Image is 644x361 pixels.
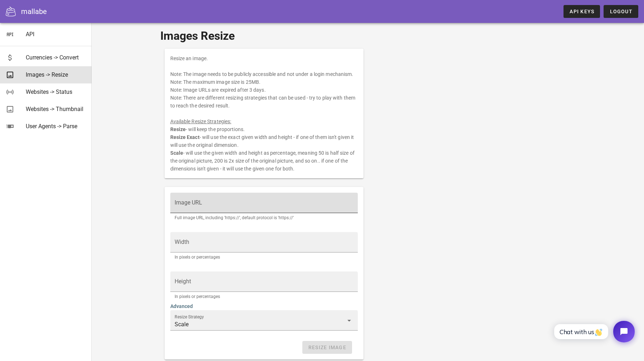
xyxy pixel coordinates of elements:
div: Full image URL, including 'https://', default protocol is 'https://' [175,216,354,220]
div: In pixels or percentages [175,294,354,299]
span: Logout [609,9,633,14]
div: Resize an image. Note: The image needs to be publicly accessible and not under a login mechanism.... [165,49,364,178]
h4: Advanced [170,302,358,310]
label: Resize Strategy [175,314,204,320]
div: Images -> Resize [26,71,86,78]
a: API Keys [563,5,600,18]
iframe: Tidio Chat [546,315,641,348]
div: API [26,31,86,38]
div: Websites -> Status [26,88,86,95]
h1: Images Resize [160,27,576,44]
div: User Agents -> Parse [26,123,86,130]
b: Scale [170,150,184,156]
u: Available Resize Strategies: [170,119,231,124]
div: Currencies -> Convert [26,54,86,61]
div: mallabe [21,6,47,17]
b: Resize [170,126,186,132]
div: Websites -> Thumbnail [26,106,86,112]
div: In pixels or percentages [175,255,354,259]
button: Logout [604,5,638,18]
span: API Keys [569,9,594,14]
b: Resize Exact [170,134,200,140]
